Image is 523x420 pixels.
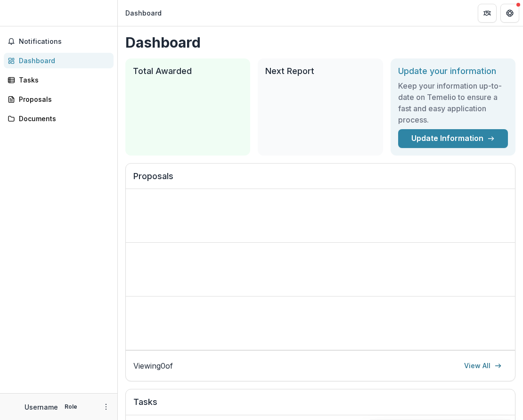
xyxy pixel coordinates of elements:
div: Proposals [19,94,106,104]
p: Viewing 0 of [133,360,173,371]
h2: Proposals [133,171,507,189]
div: Dashboard [125,8,162,18]
a: Dashboard [4,53,114,68]
p: Username [25,402,58,412]
div: Documents [19,114,106,124]
h2: Next Report [265,66,375,76]
button: Partners [478,4,497,23]
div: Tasks [19,75,106,85]
a: Tasks [4,72,114,88]
a: Documents [4,111,114,126]
h2: Total Awarded [133,66,243,76]
nav: breadcrumb [122,6,165,20]
a: Proposals [4,91,114,107]
button: More [100,401,112,412]
p: Role [62,403,80,411]
h3: Keep your information up-to-date on Temelio to ensure a fast and easy application process. [398,80,508,125]
button: Notifications [4,34,114,49]
h1: Dashboard [125,34,515,51]
span: Notifications [19,38,110,46]
a: View All [458,358,507,373]
a: Update Information [398,129,508,148]
div: Dashboard [19,56,106,66]
h2: Update your information [398,66,508,76]
button: Get Help [500,4,519,23]
h2: Tasks [133,397,507,415]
